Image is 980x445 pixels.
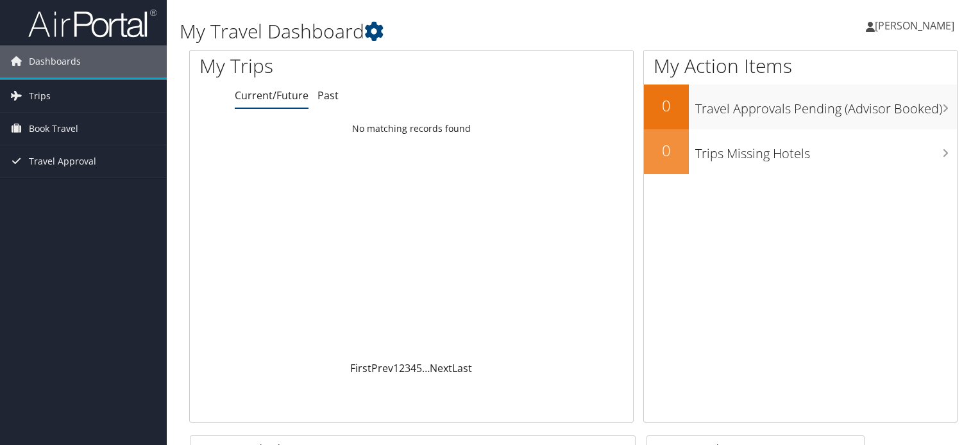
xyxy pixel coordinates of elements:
a: 3 [405,361,410,375]
a: Prev [371,361,393,375]
a: Current/Future [235,88,308,102]
span: Trips [29,80,51,112]
span: Dashboards [29,45,81,77]
span: [PERSON_NAME] [875,19,954,33]
a: 4 [410,361,416,375]
img: airportal-logo.png [28,8,156,38]
h3: Trips Missing Hotels [695,138,957,163]
span: … [422,361,430,375]
span: Book Travel [29,113,78,145]
a: 1 [393,361,399,375]
h1: My Travel Dashboard [180,18,705,45]
a: [PERSON_NAME] [866,6,967,45]
h3: Travel Approvals Pending (Advisor Booked) [695,93,957,118]
a: First [350,361,371,375]
td: No matching records found [190,117,633,140]
span: Travel Approval [29,145,96,177]
a: 5 [416,361,422,375]
h2: 0 [644,95,689,117]
a: 0Trips Missing Hotels [644,129,957,174]
a: Past [317,88,339,102]
a: 2 [399,361,405,375]
h1: My Action Items [644,53,957,79]
h1: My Trips [199,53,439,79]
a: Next [430,361,452,375]
a: Last [452,361,472,375]
h2: 0 [644,140,689,161]
a: 0Travel Approvals Pending (Advisor Booked) [644,85,957,129]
